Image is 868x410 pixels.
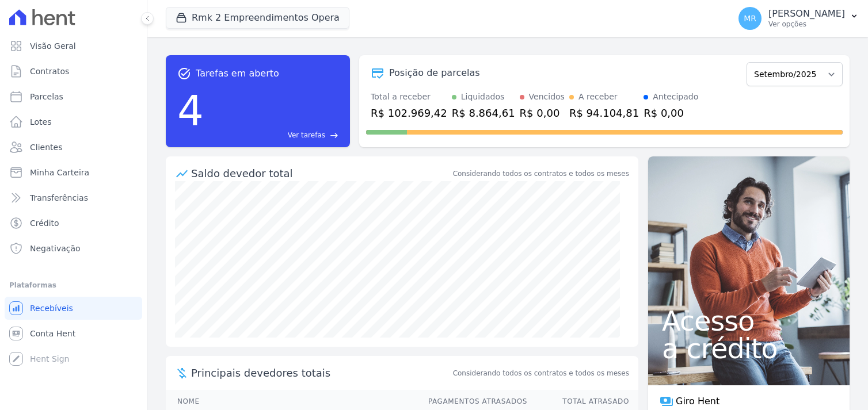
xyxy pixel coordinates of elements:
a: Negativação [5,237,142,260]
a: Clientes [5,136,142,159]
span: Visão Geral [30,40,76,52]
span: a crédito [662,335,836,362]
span: Lotes [30,116,52,128]
div: R$ 0,00 [644,105,698,121]
span: Ver tarefas [288,130,325,140]
span: Tarefas em aberto [196,67,279,81]
div: Liquidados [461,91,505,103]
div: R$ 94.104,81 [569,105,639,121]
span: Negativação [30,243,81,254]
p: [PERSON_NAME] [768,8,845,20]
a: Transferências [5,186,142,209]
div: Posição de parcelas [389,66,480,80]
span: MR [744,14,756,22]
a: Conta Hent [5,322,142,345]
div: R$ 8.864,61 [452,105,515,121]
span: Crédito [30,217,59,229]
div: R$ 0,00 [520,105,565,121]
a: Minha Carteira [5,161,142,184]
button: Rmk 2 Empreendimentos Opera [166,7,349,29]
span: Clientes [30,141,62,153]
div: Considerando todos os contratos e todos os meses [453,168,629,179]
a: Contratos [5,60,142,83]
div: R$ 102.969,42 [371,105,447,121]
a: Recebíveis [5,297,142,320]
div: Saldo devedor total [191,166,451,181]
span: Principais devedores totais [191,365,451,381]
span: Transferências [30,192,88,204]
div: Total a receber [371,91,447,103]
span: Recebíveis [30,302,73,314]
a: Ver tarefas east [208,130,338,140]
span: Conta Hent [30,328,75,339]
div: Vencidos [529,91,565,103]
a: Crédito [5,212,142,235]
div: Plataformas [9,278,138,292]
span: task_alt [177,67,191,81]
span: Considerando todos os contratos e todos os meses [453,368,629,378]
p: Ver opções [768,20,845,29]
div: Antecipado [653,91,698,103]
span: east [330,131,338,140]
span: Minha Carteira [30,167,89,178]
span: Giro Hent [676,394,719,408]
span: Acesso [662,307,836,335]
a: Visão Geral [5,35,142,58]
div: 4 [177,81,204,140]
span: Parcelas [30,91,63,102]
a: Lotes [5,110,142,133]
div: A receber [578,91,618,103]
span: Contratos [30,66,69,77]
a: Parcelas [5,85,142,108]
button: MR [PERSON_NAME] Ver opções [729,2,868,35]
